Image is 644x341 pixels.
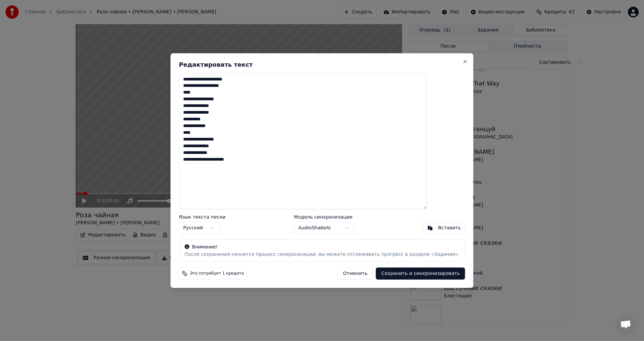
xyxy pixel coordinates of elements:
[179,61,465,67] h2: Редактировать текст
[438,225,461,231] div: Вставить
[423,222,465,234] button: Вставить
[184,251,459,258] div: После сохранения начнется процесс синхронизации, вы можете отслеживать прогресс в разделе «Задания».
[179,215,225,219] label: Язык текста песни
[337,268,373,280] button: Отменить
[184,244,459,250] div: Внимание!
[294,215,355,219] label: Модель синхронизации
[376,268,465,280] button: Сохранить и синхронизировать
[190,271,244,276] span: Это потребует 1 кредита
